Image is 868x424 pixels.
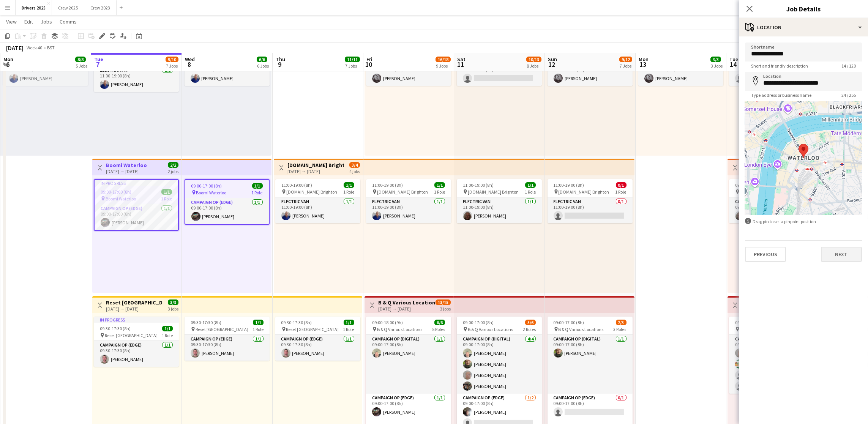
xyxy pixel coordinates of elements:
[638,60,723,86] app-card-role: Campaign Op (Digital)1/111:00-19:00 (8h)[PERSON_NAME]
[365,60,372,69] span: 10
[436,299,451,305] span: 13/15
[161,189,172,195] span: 1/1
[343,189,354,195] span: 1 Role
[729,56,738,63] span: Tue
[185,56,195,63] span: Wed
[275,179,360,223] div: 11:00-19:00 (8h)1/1 [DOMAIN_NAME] Brighton1 RoleElectric Van1/111:00-19:00 (8h)[PERSON_NAME]
[162,326,173,331] span: 1/1
[345,63,360,69] div: 7 Jobs
[745,247,786,262] button: Previous
[343,326,354,332] span: 1 Role
[185,179,270,225] app-job-card: 09:00-17:00 (8h)1/1 Boomi Waterloo1 RoleCampaign Op (Edge)1/109:00-17:00 (8h)[PERSON_NAME]
[286,189,337,195] span: [DOMAIN_NAME] Brighton
[527,63,541,69] div: 8 Jobs
[84,0,117,15] button: Crew 2023
[168,168,178,174] div: 2 jobs
[57,17,80,27] a: Comms
[185,60,270,86] app-card-role: Electric Van1/111:00-19:00 (8h)[PERSON_NAME]
[457,56,466,63] span: Sat
[75,57,86,62] span: 8/8
[24,18,33,25] span: Edit
[257,57,267,62] span: 6/6
[616,320,627,325] span: 2/3
[745,92,817,98] span: Type address or business name
[38,17,55,27] a: Jobs
[191,183,222,189] span: 09:00-17:00 (8h)
[436,63,450,69] div: 9 Jobs
[275,60,285,69] span: 9
[76,63,87,69] div: 5 Jobs
[94,179,179,231] div: In progress09:00-17:00 (8h)1/1 Boomi Waterloo1 RoleCampaign Op (Edge)1/109:00-17:00 (8h)[PERSON_N...
[94,317,179,323] div: In progress
[106,306,163,312] div: [DATE] → [DATE]
[166,63,178,69] div: 7 Jobs
[185,198,269,224] app-card-role: Campaign Op (Edge)1/109:00-17:00 (8h)[PERSON_NAME]
[196,326,248,332] span: Reset [GEOGRAPHIC_DATA]
[525,182,536,188] span: 1/1
[252,183,263,189] span: 1/1
[639,56,649,63] span: Mon
[554,182,584,188] span: 11:00-19:00 (8h)
[3,17,20,27] a: View
[372,182,403,188] span: 11:00-19:00 (8h)
[729,335,814,394] app-card-role: Campaign Op (Edge)2I2/409:00-17:00 (8h)[PERSON_NAME][PERSON_NAME]
[523,326,536,332] span: 2 Roles
[434,320,445,325] span: 6/6
[729,197,814,223] app-card-role: Campaign Op (Edge)1/109:00-17:00 (8h)[PERSON_NAME]
[366,60,451,86] app-card-role: Campaign Op (Digital)1/109:00-13:00 (4h)[PERSON_NAME]
[106,162,147,169] h3: Boomi Waterloo
[366,179,451,223] app-job-card: 11:00-19:00 (8h)1/1 [DOMAIN_NAME] Brighton1 RoleElectric Van1/111:00-19:00 (8h)[PERSON_NAME]
[615,189,627,195] span: 1 Role
[548,179,633,223] div: 11:00-19:00 (8h)0/1 [DOMAIN_NAME] Brighton1 RoleElectric Van0/111:00-19:00 (8h)
[457,197,542,223] app-card-role: Electric Van1/111:00-19:00 (8h)[PERSON_NAME]
[366,56,372,63] span: Fri
[257,63,269,69] div: 6 Jobs
[281,320,312,325] span: 09:30-17:30 (8h)
[616,182,627,188] span: 0/1
[275,317,360,361] div: 09:30-17:30 (8h)1/1 Reset [GEOGRAPHIC_DATA]1 RoleCampaign Op (Edge)1/109:30-17:30 (8h)[PERSON_NAME]
[729,179,814,223] app-job-card: 09:00-17:00 (8h)1/1 NSPCC Westminster1 RoleCampaign Op (Edge)1/109:00-17:00 (8h)[PERSON_NAME]
[463,320,494,325] span: 09:00-17:00 (8h)
[729,317,814,394] div: 09:00-17:00 (8h)2/4 AiLED [GEOGRAPHIC_DATA]1 RoleCampaign Op (Edge)2I2/409:00-17:00 (8h)[PERSON_N...
[94,66,179,92] app-card-role: Electric Van1/111:00-19:00 (8h)[PERSON_NAME]
[95,204,178,230] app-card-role: Campaign Op (Edge)1/109:00-17:00 (8h)[PERSON_NAME]
[835,63,862,69] span: 14 / 120
[440,305,451,312] div: 3 jobs
[100,326,131,331] span: 09:30-17:30 (8h)
[372,320,403,325] span: 09:00-18:00 (9h)
[191,320,221,325] span: 09:30-17:30 (8h)
[349,168,360,174] div: 4 jobs
[468,326,513,332] span: B & Q Various Locations
[554,320,584,325] span: 09:00-17:00 (8h)
[366,197,451,223] app-card-role: Electric Van1/111:00-19:00 (8h)[PERSON_NAME]
[457,179,542,223] app-job-card: 11:00-19:00 (8h)1/1 [DOMAIN_NAME] Brighton1 RoleElectric Van1/111:00-19:00 (8h)[PERSON_NAME]
[468,189,519,195] span: [DOMAIN_NAME] Brighton
[735,320,766,325] span: 09:00-17:00 (8h)
[168,299,178,305] span: 3/3
[739,18,868,36] div: Location
[184,60,195,69] span: 8
[745,63,814,69] span: Short and friendly description
[6,18,17,25] span: View
[378,299,435,306] h3: B & Q Various Locations
[548,197,633,223] app-card-role: Electric Van0/111:00-19:00 (8h)
[547,60,557,69] span: 12
[275,335,360,361] app-card-role: Campaign Op (Edge)1/109:30-17:30 (8h)[PERSON_NAME]
[252,190,263,195] span: 1 Role
[745,218,862,225] div: Drag pin to set a pinpoint position
[95,180,178,186] div: In progress
[377,326,422,332] span: B & Q Various Locations
[432,326,445,332] span: 5 Roles
[457,335,542,394] app-card-role: Campaign Op (Digital)4/409:00-17:00 (8h)[PERSON_NAME][PERSON_NAME][PERSON_NAME][PERSON_NAME]
[434,182,445,188] span: 1/1
[94,317,179,367] div: In progress09:30-17:30 (8h)1/1 Reset [GEOGRAPHIC_DATA]1 RoleCampaign Op (Edge)1/109:30-17:30 (8h)...
[185,317,270,361] app-job-card: 09:30-17:30 (8h)1/1 Reset [GEOGRAPHIC_DATA]1 RoleCampaign Op (Edge)1/109:30-17:30 (8h)[PERSON_NAME]
[287,162,344,169] h3: [DOMAIN_NAME] Brighton
[106,299,163,306] h3: Reset [GEOGRAPHIC_DATA]
[168,305,178,312] div: 3 jobs
[21,17,36,27] a: Edit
